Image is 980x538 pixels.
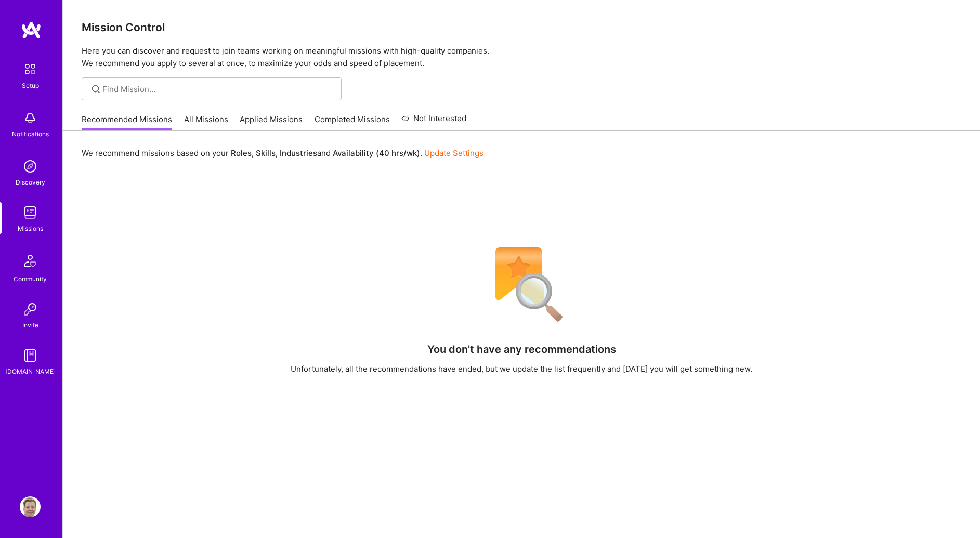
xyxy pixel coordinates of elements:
[333,148,420,158] b: Availability (40 hrs/wk)
[82,21,961,34] h3: Mission Control
[280,148,317,158] b: Industries
[17,496,43,517] a: User Avatar
[20,108,41,128] img: bell
[82,148,484,159] p: We recommend missions based on your , , and .
[401,112,466,131] a: Not Interested
[22,80,39,91] div: Setup
[477,241,566,329] img: No Results
[291,363,752,374] div: Unfortunately, all the recommendations have ended, but we update the list frequently and [DATE] y...
[315,114,390,131] a: Completed Missions
[20,299,41,320] img: Invite
[18,223,43,234] div: Missions
[16,177,45,188] div: Discovery
[90,83,102,95] i: icon SearchGrey
[20,496,41,517] img: User Avatar
[12,128,49,139] div: Notifications
[82,114,172,131] a: Recommended Missions
[240,114,303,131] a: Applied Missions
[5,366,56,377] div: [DOMAIN_NAME]
[18,248,43,273] img: Community
[427,343,616,356] h4: You don't have any recommendations
[20,202,41,223] img: teamwork
[184,114,228,131] a: All Missions
[82,45,961,70] p: Here you can discover and request to join teams working on meaningful missions with high-quality ...
[14,273,47,284] div: Community
[102,84,334,95] input: Find Mission...
[424,148,484,158] a: Update Settings
[20,156,41,177] img: discovery
[20,345,41,366] img: guide book
[21,21,42,40] img: logo
[22,320,38,331] div: Invite
[231,148,252,158] b: Roles
[256,148,276,158] b: Skills
[19,58,41,80] img: setup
